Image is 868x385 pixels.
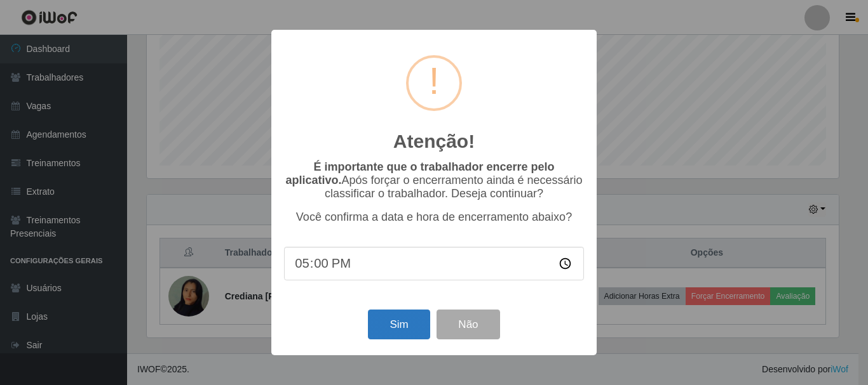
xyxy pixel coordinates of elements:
button: Sim [368,310,430,339]
h2: Atenção! [393,130,475,153]
b: É importante que o trabalhador encerre pelo aplicativo. [285,160,554,186]
button: Não [437,310,499,339]
p: Após forçar o encerramento ainda é necessário classificar o trabalhador. Deseja continuar? [284,160,584,200]
p: Você confirma a data e hora de encerramento abaixo? [284,211,584,224]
